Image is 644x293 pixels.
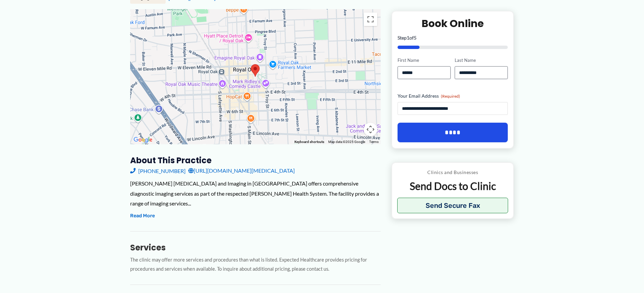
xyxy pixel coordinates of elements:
[398,93,508,99] label: Your Email Address
[414,35,416,41] span: 5
[364,123,377,136] button: Map camera controls
[397,168,508,177] p: Clinics and Businesses
[132,136,154,144] a: Open this area in Google Maps (opens a new window)
[407,35,409,41] span: 1
[130,255,381,274] p: The clinic may offer more services and procedures than what is listed. Expected Healthcare provid...
[188,166,295,176] a: [URL][DOMAIN_NAME][MEDICAL_DATA]
[132,136,154,144] img: Google
[130,155,381,166] h3: About this practice
[397,179,508,193] p: Send Docs to Clinic
[398,57,451,64] label: First Name
[364,13,377,26] button: Toggle fullscreen view
[130,166,186,176] a: [PHONE_NUMBER]
[441,94,460,99] span: (Required)
[130,242,381,253] h3: Services
[369,140,379,144] a: Terms (opens in new tab)
[398,35,508,40] p: Step of
[130,212,155,220] button: Read More
[328,140,365,144] span: Map data ©2025 Google
[294,140,324,144] button: Keyboard shortcuts
[398,17,508,30] h2: Book Online
[397,198,508,213] button: Send Secure Fax
[130,178,381,209] div: [PERSON_NAME] [MEDICAL_DATA] and Imaging in [GEOGRAPHIC_DATA] offers comprehensive diagnostic ima...
[455,57,508,64] label: Last Name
